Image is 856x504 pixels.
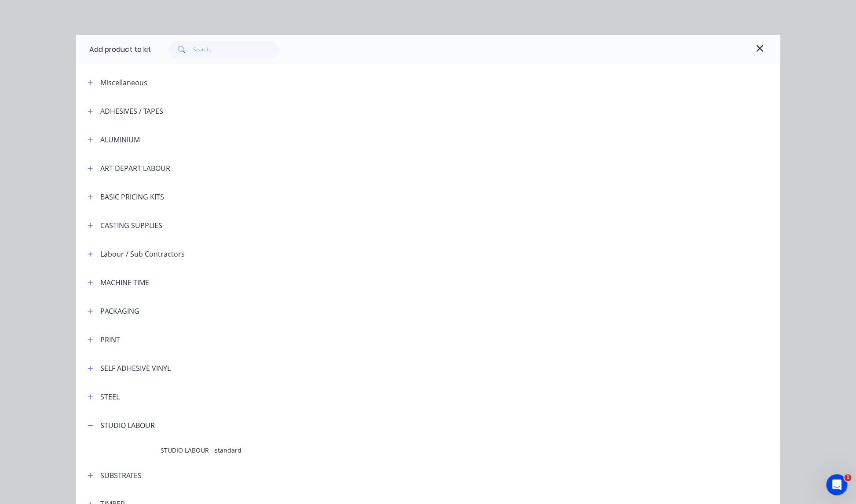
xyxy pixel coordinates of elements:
input: Search... [193,41,279,58]
iframe: Intercom live chat [826,474,847,495]
div: ADHESIVES / TAPES [100,106,163,116]
span: 1 [844,474,851,481]
div: PACKAGING [100,306,139,316]
div: CASTING SUPPLIES [100,220,162,231]
div: STUDIO LABOUR [100,420,155,431]
div: BASIC PRICING KITS [100,192,164,202]
div: STEEL [100,392,120,402]
div: Add product to kit [89,44,151,55]
span: STUDIO LABOUR - standard [161,446,656,455]
div: ART DEPART LABOUR [100,163,170,174]
div: SELF ADHESIVE VINYL [100,363,171,373]
div: ALUMINIUM [100,134,140,145]
div: SUBSTRATES [100,470,142,481]
div: MACHINE TIME [100,277,149,288]
div: PRINT [100,334,120,345]
div: Labour / Sub Contractors [100,249,185,259]
div: Miscellaneous [100,77,147,88]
